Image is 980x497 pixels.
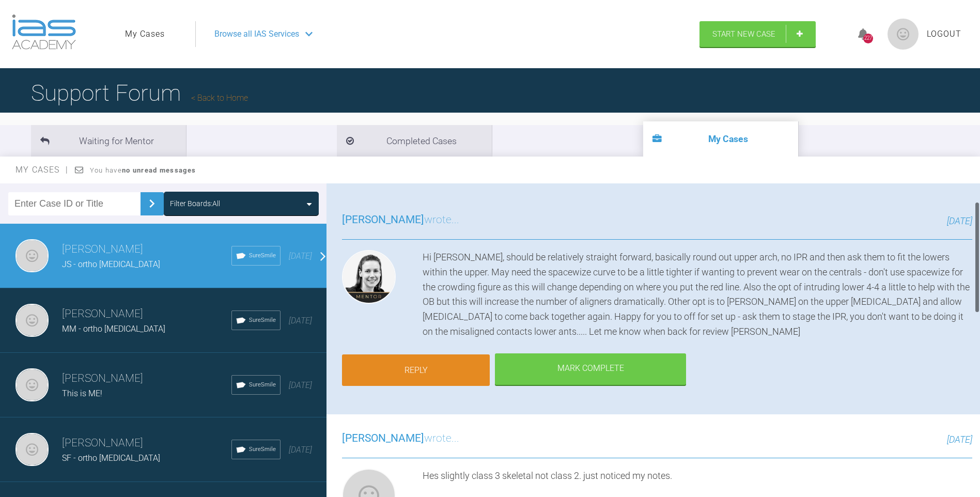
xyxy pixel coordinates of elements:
span: [PERSON_NAME] [342,432,424,444]
span: [DATE] [289,445,312,455]
a: Back to Home [191,93,248,103]
li: Completed Cases [337,125,492,157]
h1: Support Forum [31,75,248,111]
li: Waiting for Mentor [31,125,186,157]
h3: [PERSON_NAME] [62,241,231,258]
h3: [PERSON_NAME] [62,305,231,323]
h3: [PERSON_NAME] [62,370,231,387]
strong: no unread messages [122,166,196,174]
span: SureSmile [249,445,276,454]
span: SF - ortho [MEDICAL_DATA] [62,453,160,463]
h3: [PERSON_NAME] [62,434,231,452]
span: SureSmile [249,251,276,260]
img: logo-light.3e3ef733.png [12,14,76,50]
a: Reply [342,354,490,386]
span: [DATE] [289,316,312,325]
div: Mark Complete [495,353,686,385]
span: My Cases [15,165,69,175]
span: [DATE] [289,251,312,261]
span: [DATE] [947,215,972,226]
img: Gordon Campbell [15,433,49,466]
div: Hi [PERSON_NAME], should be relatively straight forward, basically round out upper arch, no IPR a... [423,250,972,339]
span: [DATE] [947,434,972,445]
span: You have [90,166,196,174]
img: Kelly Toft [342,250,396,304]
img: chevronRight.28bd32b0.svg [144,195,160,212]
img: Gordon Campbell [15,239,49,272]
span: SureSmile [249,380,276,390]
h3: wrote... [342,211,459,229]
span: [PERSON_NAME] [342,213,424,226]
span: [DATE] [289,380,312,390]
div: 227 [863,34,873,43]
span: Browse all IAS Services [214,27,299,41]
a: Logout [927,27,961,41]
span: Start New Case [712,29,775,39]
span: SureSmile [249,316,276,325]
span: This is ME! [62,389,102,398]
a: Start New Case [699,21,816,47]
img: Gordon Campbell [15,368,49,401]
div: Filter Boards: All [170,198,220,209]
span: MM - ortho [MEDICAL_DATA] [62,324,165,334]
span: JS - ortho [MEDICAL_DATA] [62,259,160,269]
img: profile.png [888,19,919,50]
li: My Cases [643,121,798,157]
input: Enter Case ID or Title [8,192,141,215]
a: My Cases [125,27,165,41]
img: Gordon Campbell [15,304,49,337]
h3: wrote... [342,430,459,447]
